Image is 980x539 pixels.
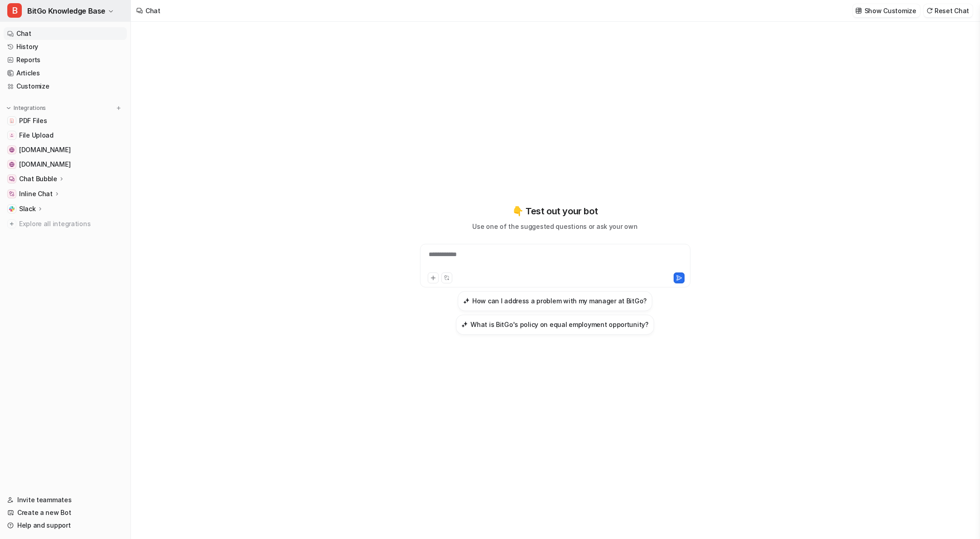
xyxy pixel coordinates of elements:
img: What is BitGo's policy on equal employment opportunity? [461,321,468,328]
a: History [4,40,127,53]
button: Show Customize [853,4,920,17]
h3: How can I address a problem with my manager at BitGo? [472,296,647,306]
span: [DOMAIN_NAME] [19,145,70,154]
img: customize [855,7,862,14]
img: PDF Files [9,118,15,124]
span: [DOMAIN_NAME] [19,160,70,169]
p: Slack [19,204,36,213]
span: PDF Files [19,116,47,125]
button: Integrations [4,104,49,113]
a: Create a new Bot [4,506,127,519]
a: Invite teammates [4,494,127,506]
img: developers.bitgo.com [9,147,15,153]
span: BitGo Knowledge Base [27,5,105,17]
a: File UploadFile Upload [4,129,127,142]
img: Chat Bubble [9,176,15,182]
img: www.bitgo.com [9,162,15,167]
a: Reports [4,54,127,66]
a: www.bitgo.com[DOMAIN_NAME] [4,158,127,171]
span: B [7,3,22,18]
div: Chat [145,6,160,15]
a: Explore all integrations [4,218,127,230]
p: 👇 Test out your bot [512,204,598,218]
p: Use one of the suggested questions or ask your own [472,222,637,231]
p: Inline Chat [19,189,53,198]
span: Explore all integrations [19,217,123,231]
button: Reset Chat [924,4,973,17]
a: Chat [4,27,127,40]
img: How can I address a problem with my manager at BitGo? [463,297,470,304]
a: Customize [4,80,127,93]
a: developers.bitgo.com[DOMAIN_NAME] [4,143,127,156]
img: Slack [9,206,15,212]
h3: What is BitGo's policy on equal employment opportunity? [470,320,649,329]
p: Chat Bubble [19,174,57,183]
img: Inline Chat [9,191,15,197]
img: File Upload [9,133,15,138]
button: How can I address a problem with my manager at BitGo?How can I address a problem with my manager ... [458,291,652,311]
img: reset [926,7,933,14]
img: explore all integrations [7,219,16,228]
a: PDF FilesPDF Files [4,114,127,127]
a: Help and support [4,519,127,532]
a: Articles [4,67,127,79]
button: What is BitGo's policy on equal employment opportunity?What is BitGo's policy on equal employment... [456,315,654,335]
p: Integrations [14,104,46,112]
span: File Upload [19,131,54,140]
img: expand menu [5,105,12,111]
img: menu_add.svg [115,105,122,111]
p: Show Customize [865,6,916,15]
